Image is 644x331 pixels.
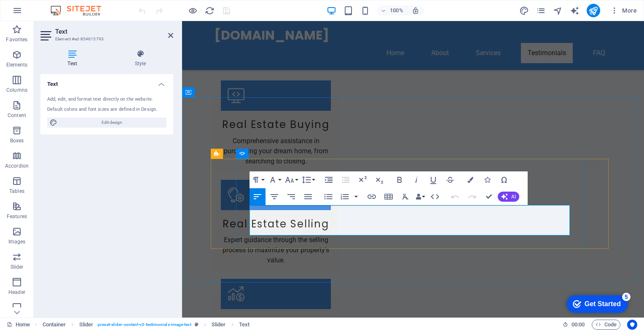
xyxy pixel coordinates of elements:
p: Images [8,238,26,245]
button: Redo (Ctrl+Shift+Z) [464,188,480,205]
button: Undo (Ctrl+Z) [447,188,463,205]
span: More [610,6,637,15]
button: 100% [377,5,407,16]
button: publish [587,4,600,17]
button: Icons [479,171,495,188]
i: Reload page [205,6,215,16]
p: Favorites [6,36,27,43]
div: Get Started 5 items remaining, 0% complete [7,4,68,22]
button: Align Center [266,188,282,205]
p: Elements [6,61,28,68]
span: Click to select. Double-click to edit [79,320,94,330]
span: Click to select. Double-click to edit [239,320,250,330]
button: Align Right [283,188,299,205]
p: Slider [11,264,24,270]
button: design [519,5,529,16]
button: text_generator [570,5,580,16]
button: Align Justify [300,188,316,205]
p: Content [8,112,26,119]
span: Click to select. Double-click to edit [43,320,66,330]
h4: Text [40,74,173,89]
div: Default colors and font sizes are defined in Design. [47,106,166,113]
i: Navigator [553,6,563,16]
span: Click to select. Double-click to edit [212,320,226,330]
button: Paragraph Format [250,171,266,188]
p: Boxes [10,137,24,144]
button: Bold (Ctrl+B) [392,171,408,188]
div: 5 [62,2,71,10]
button: Edit design [47,117,166,128]
button: Subscript [371,171,387,188]
button: Superscript [354,171,370,188]
button: Insert Link [364,188,380,205]
nav: breadcrumb [43,320,250,330]
button: Line Height [300,171,316,188]
p: Features [7,213,27,220]
button: Data Bindings [414,188,426,205]
p: Columns [6,87,27,93]
button: reload [204,5,215,16]
h6: Session time [563,320,585,330]
button: Increase Indent [321,171,337,188]
span: 00 00 [572,320,585,330]
h2: Text [55,28,173,35]
i: AI Writer [570,6,580,16]
img: Editor Logo [48,5,112,16]
button: Strikethrough [442,171,458,188]
div: Add, edit, and format text directly on the website. [47,96,166,103]
span: Edit design [60,117,164,128]
h4: Text [40,50,107,67]
button: Confirm (Ctrl+⏎) [481,188,497,205]
button: Colors [462,171,478,188]
p: Accordion [5,163,29,169]
button: AI [498,192,519,202]
button: Special Characters [496,171,512,188]
button: Italic (Ctrl+I) [408,171,424,188]
span: AI [511,194,516,199]
button: Unordered List [320,188,336,205]
span: Code [596,320,617,330]
button: Clear Formatting [397,188,413,205]
a: Click to cancel selection. Double-click to open Pages [7,320,30,330]
i: Publish [588,6,598,16]
span: : [577,321,579,328]
button: Decrease Indent [338,171,354,188]
i: On resize automatically adjust zoom level to fit chosen device. [412,7,419,14]
button: Align Left [250,188,266,205]
button: Code [592,320,620,330]
button: Usercentrics [627,320,637,330]
button: Insert Table [381,188,397,205]
h3: Element #ed-854615793 [55,35,156,43]
i: Design (Ctrl+Alt+Y) [519,6,529,16]
button: Ordered List [337,188,353,205]
button: navigator [553,5,563,16]
p: Tables [9,188,24,195]
div: Get Started [25,9,61,17]
span: . preset-slider-content-v3-testimonials-image-text [97,320,191,330]
i: This element is a customizable preset [195,322,199,327]
h4: Style [107,50,173,67]
button: Click here to leave preview mode and continue editing [188,5,198,16]
button: Font Family [266,171,282,188]
p: Header [8,289,25,296]
button: More [607,4,640,17]
i: Pages (Ctrl+Alt+S) [536,6,546,16]
button: Underline (Ctrl+U) [425,171,441,188]
button: Font Size [283,171,299,188]
button: Ordered List [353,188,360,205]
h6: 100% [390,5,403,16]
button: pages [536,5,546,16]
button: HTML [427,188,443,205]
